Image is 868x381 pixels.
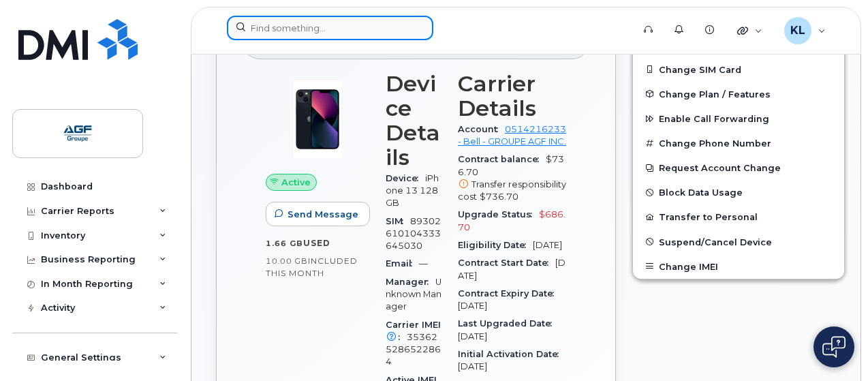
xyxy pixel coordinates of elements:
[633,180,844,204] button: Block Data Usage
[458,72,566,121] h3: Carrier Details
[633,131,844,155] button: Change Phone Number
[288,208,358,221] span: Send Message
[281,176,311,189] span: Active
[458,258,565,280] span: [DATE]
[480,192,518,202] span: $736.70
[458,240,533,250] span: Eligibility Date
[419,258,428,269] span: —
[659,237,772,247] span: Suspend/Cancel Device
[458,179,566,202] span: Transfer responsibility cost
[227,16,433,40] input: Find something...
[458,288,561,299] span: Contract Expiry Date
[386,216,410,226] span: SIM
[266,256,358,278] span: included this month
[266,256,308,266] span: 10.00 GB
[386,173,425,183] span: Device
[775,17,835,44] div: Karine Lavallée
[633,254,844,279] button: Change IMEI
[386,72,441,170] h3: Device Details
[633,155,844,180] button: Request Account Change
[386,320,441,342] span: Carrier IMEI
[458,318,559,329] span: Last Upgraded Date
[386,258,419,269] span: Email
[386,216,441,252] span: 89302610104333645030
[277,78,358,160] img: image20231002-3703462-1ig824h.jpeg
[458,349,565,359] span: Initial Activation Date
[458,209,539,219] span: Upgrade Status
[633,204,844,229] button: Transfer to Personal
[458,154,546,164] span: Contract balance
[458,258,555,268] span: Contract Start Date
[458,361,487,371] span: [DATE]
[386,277,441,312] span: Unknown Manager
[458,124,566,147] a: 0514216233 - Bell - GROUPE AGF INC.
[633,106,844,131] button: Enable Call Forwarding
[266,239,303,248] span: 1.66 GB
[266,202,370,226] button: Send Message
[458,209,565,232] span: $686.70
[533,240,562,250] span: [DATE]
[458,301,487,311] span: [DATE]
[659,114,769,124] span: Enable Call Forwarding
[790,22,805,39] span: KL
[659,89,771,99] span: Change Plan / Features
[458,154,566,203] span: $736.70
[633,57,844,82] button: Change SIM Card
[386,277,435,287] span: Manager
[633,82,844,106] button: Change Plan / Features
[386,173,439,209] span: iPhone 13 128GB
[458,124,505,134] span: Account
[728,17,772,44] div: Quicklinks
[386,332,441,367] span: 353625286522864
[822,336,846,358] img: Open chat
[633,230,844,254] button: Suspend/Cancel Device
[458,331,487,341] span: [DATE]
[303,238,330,248] span: used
